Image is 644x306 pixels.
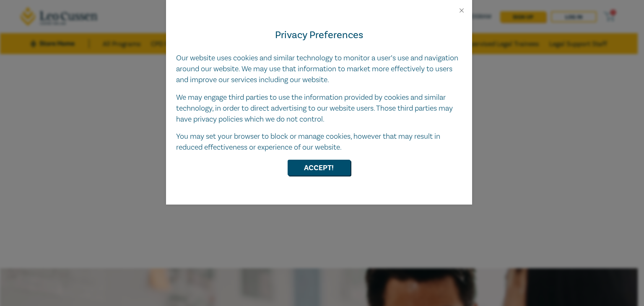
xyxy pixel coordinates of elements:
p: Our website uses cookies and similar technology to monitor a user’s use and navigation around our... [176,53,462,86]
button: Close [458,7,465,14]
p: We may engage third parties to use the information provided by cookies and similar technology, in... [176,92,462,125]
p: You may set your browser to block or manage cookies, however that may result in reduced effective... [176,131,462,153]
h4: Privacy Preferences [176,28,462,43]
button: Accept! [288,160,351,176]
